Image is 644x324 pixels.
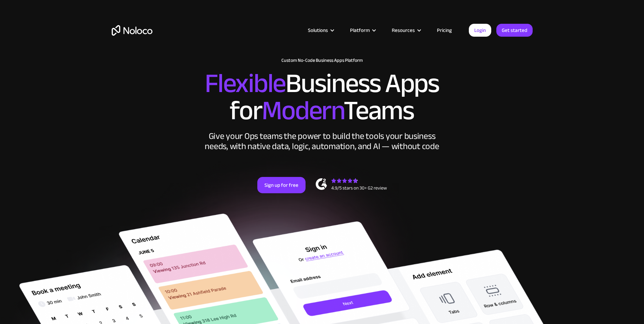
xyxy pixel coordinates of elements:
[469,24,491,37] a: Login
[203,131,441,151] div: Give your Ops teams the power to build the tools your business needs, with native data, logic, au...
[342,26,383,35] div: Platform
[496,24,533,37] a: Get started
[308,26,328,35] div: Solutions
[262,85,344,136] span: Modern
[392,26,415,35] div: Resources
[112,25,152,36] a: home
[205,58,286,109] span: Flexible
[350,26,370,35] div: Platform
[112,70,533,124] h2: Business Apps for Teams
[428,26,460,35] a: Pricing
[383,26,428,35] div: Resources
[257,177,306,193] a: Sign up for free
[299,26,342,35] div: Solutions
